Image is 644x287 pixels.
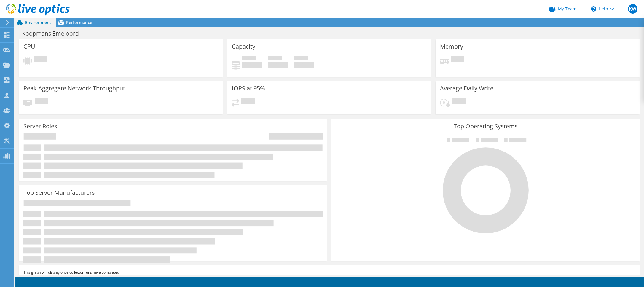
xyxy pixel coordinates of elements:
[66,20,92,25] span: Performance
[440,43,463,50] h3: Memory
[242,56,256,62] span: Used
[241,98,255,106] span: Pending
[440,85,493,92] h3: Average Daily Write
[232,85,265,92] h3: IOPS at 95%
[23,43,35,50] h3: CPU
[23,123,57,130] h3: Server Roles
[25,20,51,25] span: Environment
[294,56,308,62] span: Total
[19,30,88,37] h1: Koopmans Emeloord
[268,62,288,68] h4: 0 GiB
[294,62,314,68] h4: 0 GiB
[242,62,262,68] h4: 0 GiB
[34,56,47,64] span: Pending
[452,98,466,106] span: Pending
[591,6,596,12] svg: \n
[268,56,282,62] span: Free
[23,189,95,196] h3: Top Server Manufacturers
[451,56,464,64] span: Pending
[232,43,255,50] h3: Capacity
[23,85,125,92] h3: Peak Aggregate Network Throughput
[35,98,48,106] span: Pending
[628,4,637,14] span: KW
[336,123,635,130] h3: Top Operating Systems
[19,265,640,280] div: This graph will display once collector runs have completed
